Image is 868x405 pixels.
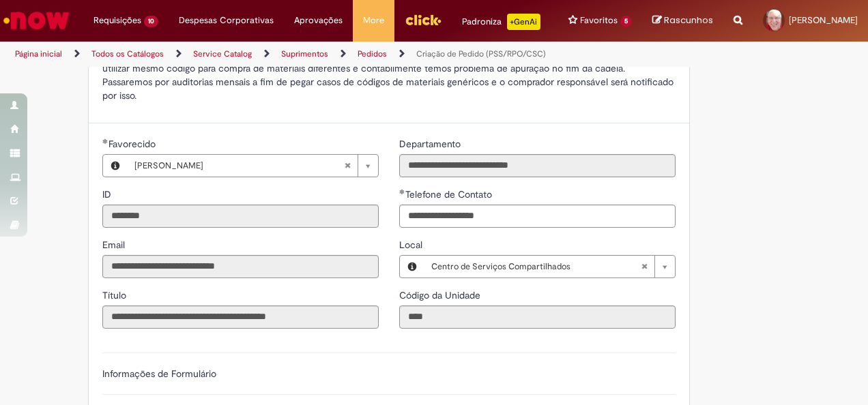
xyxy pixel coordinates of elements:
[431,256,641,277] span: Centro de Serviços Compartilhados
[179,14,274,27] span: Despesas Corporativas
[281,48,328,59] a: Suprimentos
[102,138,108,144] span: Obrigatório Preenchido
[108,138,158,150] span: Necessários - Favorecido
[10,42,568,67] ul: Trilhas de página
[405,10,442,30] img: click_logo_yellow_360x200.png
[93,14,141,27] span: Requisições
[664,14,713,27] span: Rascunhos
[102,305,379,329] input: Título
[102,187,114,201] label: Somente leitura - ID
[507,14,540,30] p: +GenAi
[91,48,164,59] a: Todos os Catálogos
[337,155,358,177] abbr: Limpar campo Favorecido
[103,155,128,177] button: Favorecido, Visualizar este registro Fernando Cesar Ferreira
[193,48,252,59] a: Service Catalog
[399,137,463,151] label: Somente leitura - Departamento
[652,14,713,27] a: Rascunhos
[102,188,114,200] span: Somente leitura - ID
[1,7,72,34] img: ServiceNow
[102,238,128,252] label: Somente leitura - Email
[102,205,379,228] input: ID
[102,289,129,301] span: Somente leitura - Título
[580,14,618,27] span: Favoritos
[789,14,858,26] span: [PERSON_NAME]
[358,48,387,59] a: Pedidos
[416,48,546,59] a: Criação de Pedido (PSS/RPO/CSC)
[134,155,344,177] span: [PERSON_NAME]
[399,205,676,228] input: Telefone de Contato
[102,34,676,102] p: É proibido utilizar códigos de materiais genéricos em pedidos de compra devido aos seguintes moti...
[102,255,379,278] input: Email
[399,239,425,251] span: Local
[144,16,158,27] span: 10
[620,16,632,27] span: 5
[363,14,384,27] span: More
[294,14,343,27] span: Aprovações
[15,48,62,59] a: Página inicial
[399,305,676,329] input: Código da Unidade
[102,239,128,251] span: Somente leitura - Email
[462,14,540,30] div: Padroniza
[399,189,405,194] span: Obrigatório Preenchido
[399,154,676,177] input: Departamento
[400,256,424,277] button: Local, Visualizar este registro Centro de Serviços Compartilhados
[634,256,654,277] abbr: Limpar campo Local
[399,138,463,150] span: Somente leitura - Departamento
[399,288,483,302] label: Somente leitura - Código da Unidade
[405,188,495,200] span: Telefone de Contato
[424,256,675,277] a: Centro de Serviços CompartilhadosLimpar campo Local
[399,289,483,301] span: Somente leitura - Código da Unidade
[102,288,129,302] label: Somente leitura - Título
[102,367,216,380] label: Informações de Formulário
[128,155,378,177] a: [PERSON_NAME]Limpar campo Favorecido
